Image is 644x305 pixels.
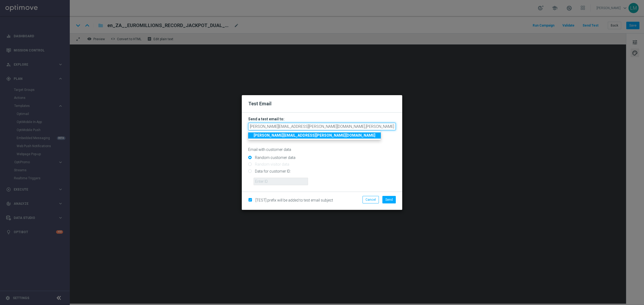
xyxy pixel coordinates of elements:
button: Send [382,196,396,203]
span: Send [385,198,393,202]
strong: [PERSON_NAME][EMAIL_ADDRESS][PERSON_NAME][DOMAIN_NAME] [254,133,375,137]
input: Enter ID [254,178,308,185]
a: [PERSON_NAME][EMAIL_ADDRESS][PERSON_NAME][DOMAIN_NAME] [248,132,381,139]
h3: Send a test email to: [248,117,396,121]
h2: Test Email [248,101,396,107]
label: Random customer data [254,155,295,160]
p: Email with customer data [248,147,396,152]
span: [TEST] prefix will be added to test email subject [255,198,333,202]
button: Cancel [363,196,379,203]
